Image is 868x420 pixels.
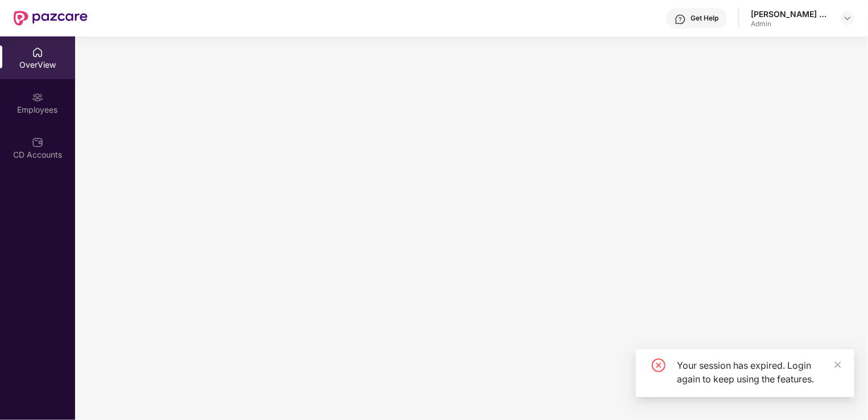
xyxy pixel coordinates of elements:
div: [PERSON_NAME] Priya [751,9,830,19]
img: svg+xml;base64,PHN2ZyBpZD0iRW1wbG95ZWVzIiB4bWxucz0iaHR0cDovL3d3dy53My5vcmcvMjAwMC9zdmciIHdpZHRoPS... [32,92,43,103]
img: svg+xml;base64,PHN2ZyBpZD0iSGVscC0zMngzMiIgeG1sbnM9Imh0dHA6Ly93d3cudzMub3JnLzIwMDAvc3ZnIiB3aWR0aD... [675,14,686,25]
img: svg+xml;base64,PHN2ZyBpZD0iSG9tZSIgeG1sbnM9Imh0dHA6Ly93d3cudzMub3JnLzIwMDAvc3ZnIiB3aWR0aD0iMjAiIG... [32,47,43,58]
span: close-circle [652,359,666,372]
img: svg+xml;base64,PHN2ZyBpZD0iRHJvcGRvd24tMzJ4MzIiIHhtbG5zPSJodHRwOi8vd3d3LnczLm9yZy8yMDAwL3N2ZyIgd2... [843,14,852,23]
img: New Pazcare Logo [14,11,88,26]
div: Get Help [691,14,718,23]
span: close [834,361,842,369]
div: Admin [751,19,830,28]
div: Your session has expired. Login again to keep using the features. [677,359,841,386]
img: svg+xml;base64,PHN2ZyBpZD0iQ0RfQWNjb3VudHMiIGRhdGEtbmFtZT0iQ0QgQWNjb3VudHMiIHhtbG5zPSJodHRwOi8vd3... [32,137,43,148]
